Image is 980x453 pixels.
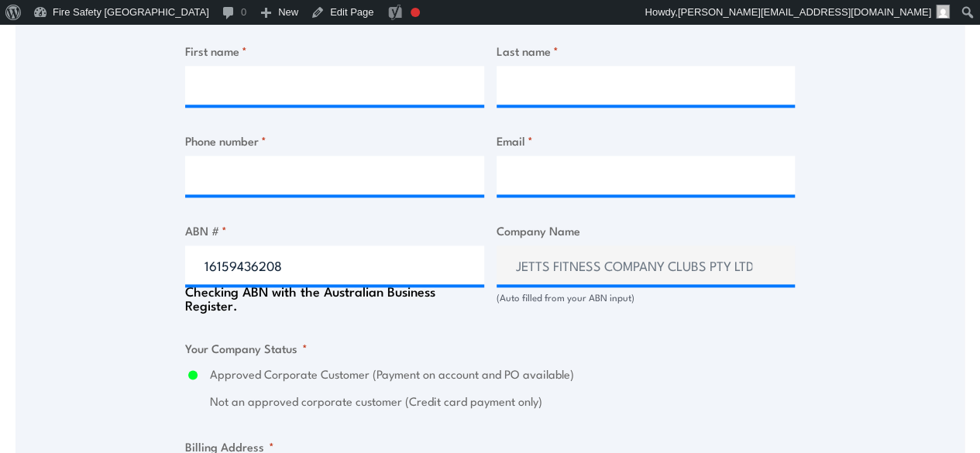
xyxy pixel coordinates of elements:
label: First name [185,42,484,60]
label: ABN # [185,221,484,239]
label: Approved Corporate Customer (Payment on account and PO available) [210,365,795,383]
legend: Your Company Status [185,339,308,357]
label: Email [497,132,796,149]
span: [PERSON_NAME][EMAIL_ADDRESS][DOMAIN_NAME] [678,6,931,18]
div: (Auto filled from your ABN input) [497,290,796,305]
div: Checking ABN with the Australian Business Register. [185,284,484,312]
label: Company Name [497,221,796,239]
label: Last name [497,42,796,60]
label: Not an approved corporate customer (Credit card payment only) [210,393,795,410]
div: Focus keyphrase not set [411,8,420,17]
label: Phone number [185,132,484,149]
